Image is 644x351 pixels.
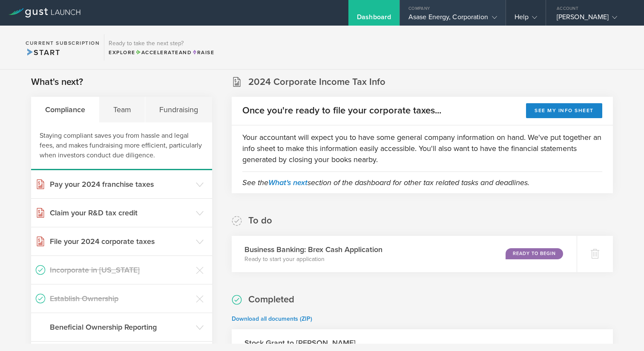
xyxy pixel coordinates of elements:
[135,49,192,55] span: and
[50,179,192,190] h3: Pay your 2024 franchise taxes
[248,293,294,306] h2: Completed
[232,236,577,272] div: Business Banking: Brex Cash ApplicationReady to start your applicationReady to Begin
[248,76,385,88] h2: 2024 Corporate Income Tax Info
[50,236,192,247] h3: File your 2024 corporate taxes
[109,41,214,46] h3: Ready to take the next step?
[31,122,212,170] div: Staying compliant saves you from hassle and legal fees, and makes fundraising more efficient, par...
[50,322,192,333] h3: Beneficial Ownership Reporting
[268,178,308,187] a: What's next
[109,49,214,56] div: Explore
[232,315,312,322] a: Download all documents (ZIP)
[244,244,382,255] h3: Business Banking: Brex Cash Application
[242,178,529,187] em: See the section of the dashboard for other tax related tasks and deadlines.
[242,132,602,165] p: Your accountant will expect you to have some general company information on hand. We've put toget...
[50,264,192,276] h3: Incorporate in [US_STATE]
[515,13,537,26] div: Help
[104,34,218,61] div: Ready to take the next step?ExploreAccelerateandRaise
[50,293,192,304] h3: Establish Ownership
[357,13,391,26] div: Dashboard
[244,337,356,348] h3: Stock Grant to [PERSON_NAME]
[557,13,629,26] div: [PERSON_NAME]
[99,97,145,122] div: Team
[408,13,497,26] div: Asase Energy, Corporation
[601,310,644,351] iframe: Chat Widget
[26,48,60,57] span: Start
[506,248,563,259] div: Ready to Begin
[26,41,100,46] h2: Current Subscription
[248,215,272,227] h2: To do
[145,97,212,122] div: Fundraising
[31,76,83,88] h2: What's next?
[135,49,179,55] span: Accelerate
[526,103,602,118] button: See my info sheet
[244,255,382,264] p: Ready to start your application
[192,49,214,55] span: Raise
[31,97,99,122] div: Compliance
[50,207,192,218] h3: Claim your R&D tax credit
[242,104,441,117] h2: Once you're ready to file your corporate taxes...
